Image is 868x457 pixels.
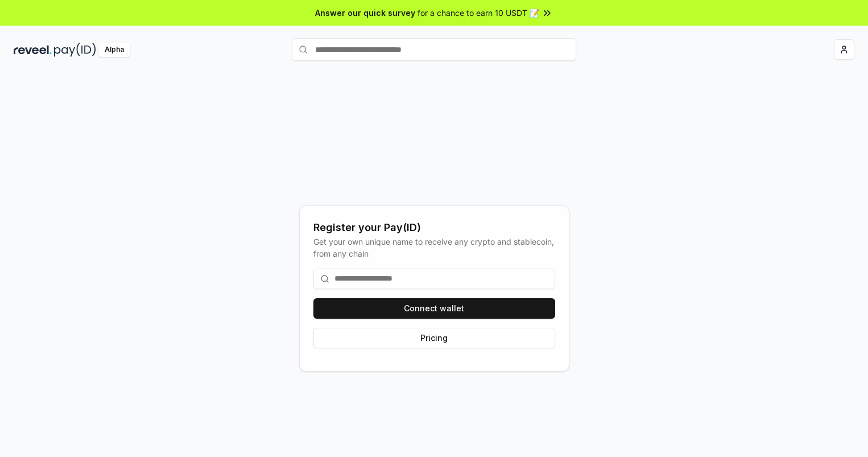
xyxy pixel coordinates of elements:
div: Register your Pay(ID) [313,220,555,236]
div: Alpha [98,43,130,57]
div: Get your own unique name to receive any crypto and stablecoin, from any chain [313,236,555,260]
img: pay_id [54,43,96,57]
button: Pricing [313,328,555,348]
span: for a chance to earn 10 USDT 📝 [418,7,539,19]
span: Answer our quick survey [315,7,415,19]
img: reveel_dark [14,43,52,57]
button: Connect wallet [313,298,555,319]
